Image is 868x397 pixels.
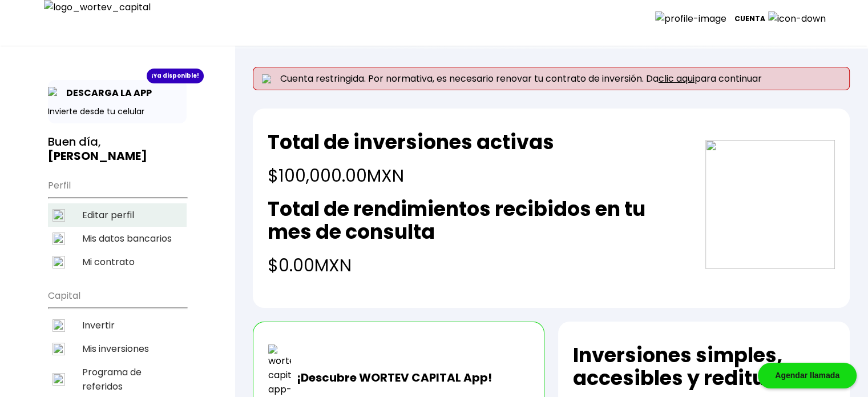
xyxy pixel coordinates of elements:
[705,140,835,270] img: grafica.png
[48,173,187,274] ul: Perfil
[53,209,65,222] img: editar-icon.svg
[659,72,695,85] a: clic aqui
[268,198,688,243] h2: Total de rendimientos recibidos en tu mes de consulta
[765,11,834,26] img: icon-down
[48,337,187,360] a: Mis inversiones
[573,344,835,390] h2: Inversiones simples, accesibles y redituables
[48,250,187,274] a: Mi contrato
[53,319,65,332] img: invertir-icon.svg
[53,343,65,355] img: inversiones-icon.svg
[48,135,187,163] h3: Buen día,
[291,369,492,386] p: ¡Descubre WORTEV CAPITAL App!
[53,256,65,268] img: contrato-icon.svg
[53,373,65,386] img: recomiendanos-icon.svg
[48,203,187,227] a: Editar perfil
[268,163,554,189] h4: $100,000.00 MXN
[147,69,204,83] div: ¡Ya disponible!
[48,227,187,250] a: Mis datos bancarios
[48,314,187,337] a: Invertir
[655,11,734,26] img: profile-image
[758,363,857,388] div: Agendar llamada
[53,232,65,245] img: datos-icon.svg
[48,106,187,118] p: Invierte desde tu celular
[280,73,762,84] span: Cuenta restringida. Por normativa, es necesario renovar tu contrato de inversión. Da para continuar
[268,131,554,154] h2: Total de inversiones activas
[60,86,152,100] p: DESCARGA LA APP
[262,74,271,83] img: error-circle.svg
[268,252,688,278] h4: $0.00 MXN
[734,10,765,27] p: Cuenta
[48,87,60,99] img: app-icon
[48,148,147,164] b: [PERSON_NAME]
